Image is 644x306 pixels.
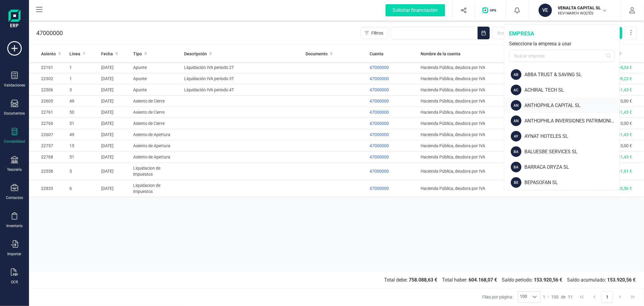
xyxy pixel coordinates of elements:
td: Asiento de Apertura [131,140,182,151]
span: Nombre de la cuenta [421,51,460,57]
td: 51 [67,118,99,129]
div: AN [511,100,521,111]
span: Linea [69,51,80,57]
td: 22757 [29,140,67,151]
p: VENALTA CAPITAL SL [558,5,606,11]
span: Filtros [371,30,383,36]
td: 22833 [29,180,67,197]
td: Asiento de Cierre [131,96,182,107]
button: Next Page [614,291,626,303]
div: BARRACA ORYZA SL [524,164,620,171]
td: 22558 [29,163,67,180]
div: Contactos [6,195,23,200]
div: AB [511,69,521,80]
td: 22605 [29,96,67,107]
img: Logo Finanedi [8,10,21,29]
td: [DATE] [99,96,131,107]
td: Apunte [131,62,182,73]
div: BEPASOFAN SL [524,179,620,186]
td: 49 [67,96,99,107]
button: Filtros [361,27,388,39]
div: Tesorería [7,167,22,172]
button: Page 1 [601,291,613,303]
td: Apunte [131,84,182,96]
div: AC [511,85,521,95]
div: VE [539,4,552,17]
td: [DATE] [99,118,131,129]
td: Hacienda Pública, deudora por IVA [418,180,527,197]
td: [DATE] [99,84,131,96]
td: 22766 [29,118,67,129]
b: 153.920,56 € [607,277,636,283]
td: Liquidación IVA periodo 4T [182,84,303,96]
span: 0,00 € [620,121,632,126]
span: 47000000 [370,87,389,92]
div: BE [511,177,521,188]
div: Seleccione la empresa a usar [509,40,615,47]
td: [DATE] [99,151,131,163]
td: Liquidación IVA periodo 2T [182,62,303,73]
td: 22761 [29,107,67,118]
td: 1 [67,73,99,84]
button: Solicitar financiación [378,1,452,20]
td: 51 [67,151,99,163]
button: Last Page [627,291,639,303]
td: [DATE] [99,140,131,151]
span: Descripción [184,51,207,57]
td: Liquidacion de impuestos [131,180,182,197]
span: 47000000 [370,143,389,148]
td: Hacienda Pública, deudora por IVA [418,107,527,118]
input: Buscar [492,27,579,39]
div: AN [511,116,521,126]
img: Logo de OPS [482,7,498,13]
div: BA [511,146,521,157]
td: [DATE] [99,107,131,118]
span: 11 [568,294,573,300]
td: Hacienda Pública, deudora por IVA [418,96,527,107]
td: 22607 [29,129,67,140]
td: 5 [67,163,99,180]
span: Cuenta [370,51,383,57]
div: Contabilidad [4,139,25,144]
td: 49 [67,129,99,140]
div: Filas por página: [482,291,541,303]
td: Asiento de Apertura [131,151,182,163]
b: 758.088,63 € [409,277,437,283]
td: 22506 [29,84,67,96]
b: 604.168,07 € [469,277,497,283]
div: ANTHOPHILA INVERSIONES PATRIMONIALES SL [524,117,620,125]
span: 47000000 [370,169,389,174]
input: Buscar empresa [509,50,615,62]
span: 47000000 [370,155,389,159]
td: Liquidación IVA periodo 3T [182,73,303,84]
div: BA [511,162,521,172]
button: Choose Date [478,27,490,39]
button: First Page [576,291,588,303]
div: Validaciones [4,83,25,88]
div: Solicitar financiación [386,4,445,16]
span: 47000000 [370,121,389,126]
td: Hacienda Pública, deudora por IVA [418,118,527,129]
div: ANTHOPHILA CAPITAL SL [524,102,620,109]
div: Documentos [4,111,25,116]
span: 47000000 [370,186,389,191]
div: ACHIRAL TECH SL [524,86,620,94]
td: [DATE] [99,62,131,73]
td: [DATE] [99,73,131,84]
div: AYNAT HOTELES SL [524,133,620,140]
span: Documento [306,51,328,57]
b: 153.920,56 € [534,277,562,283]
td: [DATE] [99,180,131,197]
td: Asiento de Cierre [131,107,182,118]
div: Inventario [6,223,23,228]
td: 22302 [29,73,67,84]
span: 0,00 € [620,143,632,148]
span: 47000000 [370,110,389,115]
span: 47000000 [370,76,389,81]
span: 47000000 [370,65,389,70]
button: Previous Page [589,291,600,303]
td: Hacienda Pública, deudora por IVA [418,84,527,96]
div: - [543,294,573,300]
button: VEVENALTA CAPITAL SLXEVI MARCH WOLTÉS [536,1,614,20]
td: 22161 [29,62,67,73]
